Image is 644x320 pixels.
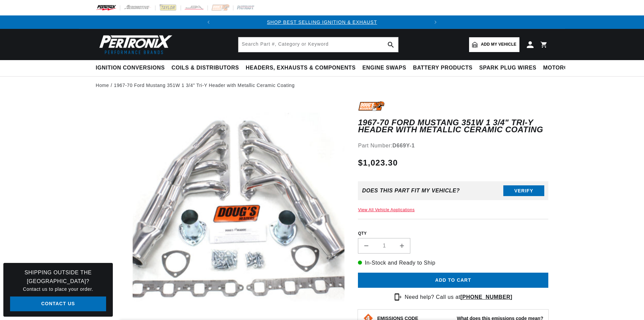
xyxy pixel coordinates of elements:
[405,293,512,302] p: Need help? Call us at
[202,15,215,29] button: Translation missing: en.sections.announcements.previous_announcement
[362,188,460,194] div: Does This part fit My vehicle?
[460,294,512,300] a: [PHONE_NUMBER]
[359,60,410,76] summary: Engine Swaps
[358,141,548,150] div: Part Number:
[114,82,294,89] a: 1967-70 Ford Mustang 351W 1 3/4" Tri-Y Header with Metallic Ceramic Coating
[481,41,516,48] span: Add my vehicle
[429,15,442,29] button: Translation missing: en.sections.announcements.next_announcement
[358,273,548,288] button: Add to cart
[540,60,587,76] summary: Motorcycle
[469,37,519,52] a: Add my vehicle
[215,18,429,26] div: Announcement
[96,33,173,56] img: Pertronix
[358,119,548,133] h1: 1967-70 Ford Mustang 351W 1 3/4" Tri-Y Header with Metallic Ceramic Coating
[96,82,548,89] nav: breadcrumbs
[358,208,415,212] a: View All Vehicle Applications
[413,64,472,72] span: Battery Products
[10,296,106,312] a: Contact Us
[96,60,168,76] summary: Ignition Conversions
[358,231,548,236] label: QTY
[503,185,544,196] button: Verify
[476,60,540,76] summary: Spark Plug Wires
[543,64,583,72] span: Motorcycle
[383,37,398,52] button: search button
[10,268,106,285] h3: Shipping Outside the [GEOGRAPHIC_DATA]?
[96,101,344,316] media-gallery: Gallery Viewer
[79,15,565,29] slideshow-component: Translation missing: en.sections.announcements.announcement_bar
[393,143,415,148] strong: D669Y-1
[96,64,165,72] span: Ignition Conversions
[358,259,548,267] p: In-Stock and Ready to Ship
[10,285,106,293] p: Contact us to place your order.
[238,37,398,52] input: Search Part #, Category or Keyword
[242,60,359,76] summary: Headers, Exhausts & Components
[172,64,239,72] span: Coils & Distributors
[215,18,429,26] div: 1 of 2
[96,82,109,89] a: Home
[267,19,377,25] a: SHOP BEST SELLING IGNITION & EXHAUST
[246,64,356,72] span: Headers, Exhausts & Components
[168,60,242,76] summary: Coils & Distributors
[410,60,476,76] summary: Battery Products
[358,157,398,169] span: $1,023.30
[479,64,536,72] span: Spark Plug Wires
[362,64,406,72] span: Engine Swaps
